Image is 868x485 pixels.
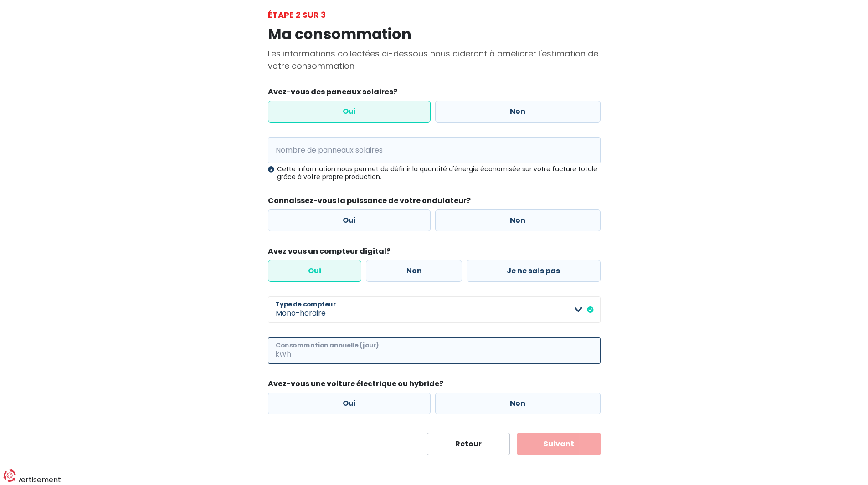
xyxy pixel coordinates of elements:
[268,9,601,21] div: Étape 2 sur 3
[517,433,601,455] button: Suivant
[268,87,601,101] legend: Avez-vous des paneaux solaires?
[268,101,431,123] label: Oui
[435,101,601,123] label: Non
[268,260,362,282] label: Oui
[268,393,431,414] label: Oui
[467,260,601,282] label: Je ne sais pas
[427,433,510,455] button: Retour
[268,209,431,231] label: Oui
[268,195,601,209] legend: Connaissez-vous la puissance de votre ondulateur?
[268,378,601,393] legend: Avez-vous une voiture électrique ou hybride?
[366,260,462,282] label: Non
[268,26,601,43] h1: Ma consommation
[435,209,601,231] label: Non
[268,165,601,181] div: Cette information nous permet de définir la quantité d'énergie économisée sur votre facture total...
[435,393,601,414] label: Non
[268,246,601,260] legend: Avez vous un compteur digital?
[268,47,601,72] p: Les informations collectées ci-dessous nous aideront à améliorer l'estimation de votre consommation
[268,337,293,364] span: kWh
